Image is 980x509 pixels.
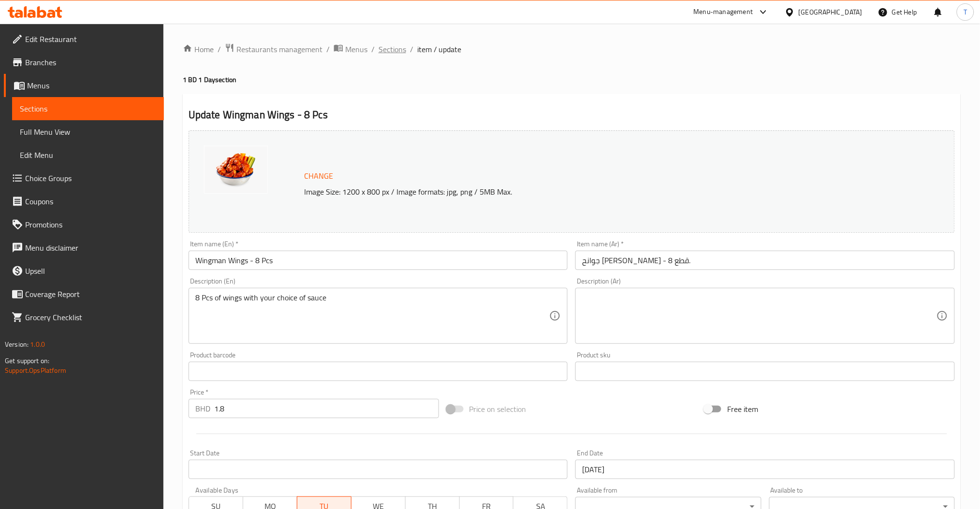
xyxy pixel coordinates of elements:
span: Edit Restaurant [25,33,156,45]
span: Upsell [25,265,156,277]
span: Change [304,169,333,183]
span: Coupons [25,196,156,207]
a: Sections [12,97,164,120]
span: Version: [5,338,29,351]
span: item / update [417,43,462,55]
a: Support.OpsPlatform [5,364,66,377]
a: Branches [4,51,164,74]
a: Restaurants management [225,43,322,56]
li: / [410,43,413,55]
a: Promotions [4,213,164,236]
a: Home [183,43,214,55]
h4: 1 BD 1 Day section [183,75,961,85]
span: Menu disclaimer [25,242,156,254]
span: 1.0.0 [30,338,45,351]
a: Edit Menu [12,143,164,167]
div: Menu-management [694,6,753,18]
a: Menu disclaimer [4,236,164,259]
button: Change [300,166,337,186]
a: Upsell [4,259,164,283]
li: / [218,43,221,55]
a: Full Menu View [12,120,164,143]
input: Please enter product barcode [189,362,568,381]
h2: Update Wingman Wings - 8 Pcs [189,108,955,122]
input: Enter name Ar [575,251,955,270]
a: Edit Restaurant [4,28,164,51]
a: Sections [379,43,406,55]
li: / [371,43,375,55]
span: Sections [20,103,156,114]
nav: breadcrumb [183,43,961,56]
span: Free item [727,403,758,415]
span: Edit Menu [20,149,156,161]
span: Promotions [25,219,156,230]
textarea: 8 Pcs of wings with your choice of sauce [195,293,550,339]
span: Choice Groups [25,172,156,184]
span: Menus [345,43,367,55]
span: Menus [27,80,156,91]
span: T [964,7,967,17]
input: Please enter price [214,399,439,418]
img: Wingman_Wings_8_pc_637139237146585305.jpg [204,145,268,194]
a: Grocery Checklist [4,306,164,329]
p: BHD [195,403,210,414]
span: Branches [25,57,156,68]
a: Coverage Report [4,283,164,306]
a: Choice Groups [4,167,164,190]
li: / [326,43,330,55]
a: Coupons [4,190,164,213]
input: Please enter product sku [575,362,955,381]
span: Grocery Checklist [25,311,156,323]
input: Enter name En [189,251,568,270]
span: Price on selection [469,403,527,415]
a: Menus [334,43,367,56]
span: Restaurants management [236,43,322,55]
a: Menus [4,74,164,97]
span: Coverage Report [25,288,156,300]
span: Get support on: [5,354,49,367]
span: Full Menu View [20,126,156,138]
div: [GEOGRAPHIC_DATA] [799,7,863,17]
p: Image Size: 1200 x 800 px / Image formats: jpg, png / 5MB Max. [300,186,852,198]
